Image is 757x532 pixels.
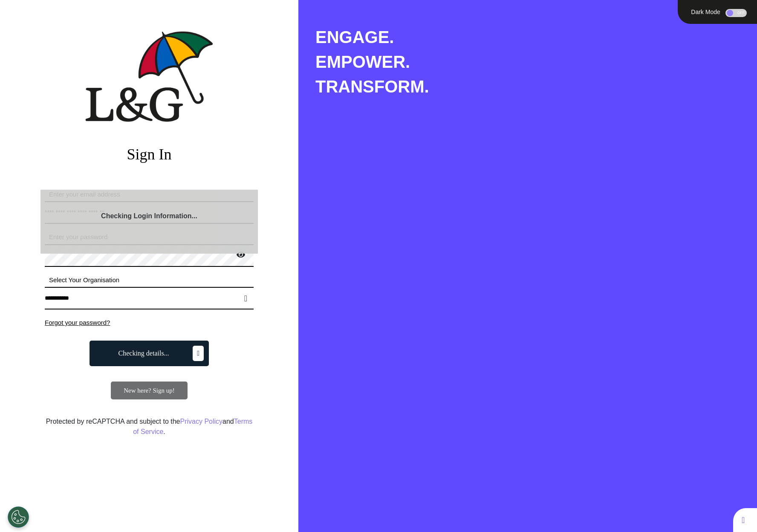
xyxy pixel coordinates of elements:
[315,49,757,74] div: EMPOWER.
[124,387,175,394] span: New here? Sign up!
[315,25,757,49] div: ENGAGE.
[725,9,747,17] div: OFF
[688,9,723,15] div: Dark Mode
[315,74,757,99] div: TRANSFORM.
[45,275,254,285] label: Select Your Organisation
[8,506,29,528] button: Open Preferences
[45,319,110,326] span: Forgot your password?
[45,145,254,164] h2: Sign In
[180,418,222,425] a: Privacy Policy
[90,341,209,366] button: Checking details...
[40,211,258,221] div: Checking Login Information...
[118,350,169,357] span: Checking details...
[45,416,254,437] div: Protected by reCAPTCHA and subject to the and .
[85,31,213,122] img: company logo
